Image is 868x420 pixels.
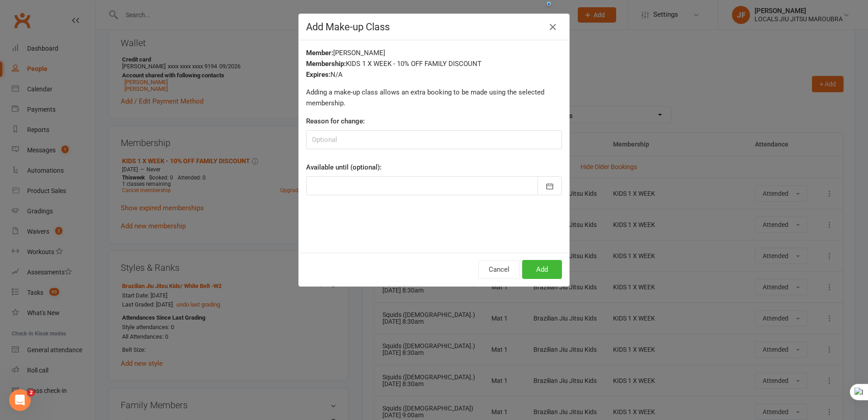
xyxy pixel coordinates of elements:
strong: Expires: [306,71,330,79]
label: Reason for change: [306,116,365,127]
div: KIDS 1 X WEEK - 10% OFF FAMILY DISCOUNT [306,58,562,69]
button: Add [522,260,562,279]
input: Optional [306,130,562,149]
label: Available until (optional): [306,162,382,173]
strong: Membership: [306,60,346,68]
button: Close [546,20,560,34]
strong: Member: [306,49,333,57]
span: 2 [28,389,35,396]
div: N/A [306,69,562,80]
iframe: Intercom live chat [9,389,31,411]
p: Adding a make-up class allows an extra booking to be made using the selected membership. [306,87,562,109]
h4: Add Make-up Class [306,21,562,33]
button: Cancel [478,260,520,279]
div: [PERSON_NAME] [306,47,562,58]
